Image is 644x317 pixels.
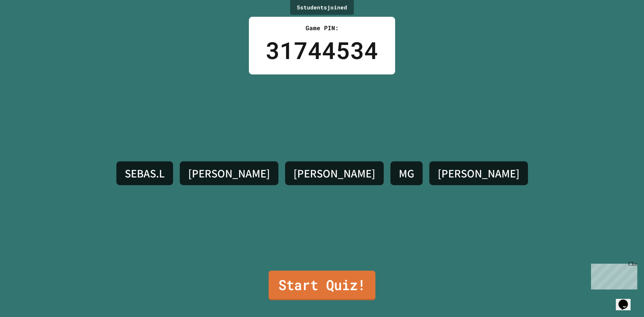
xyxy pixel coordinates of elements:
[616,290,637,310] iframe: chat widget
[399,166,414,180] h4: MG
[588,261,637,289] iframe: chat widget
[266,33,378,68] div: 31744534
[3,3,46,43] div: Chat with us now!Close
[266,23,378,33] div: Game PIN:
[125,166,165,180] h4: SEBAS.L
[269,271,375,300] a: Start Quiz!
[188,166,270,180] h4: [PERSON_NAME]
[293,166,375,180] h4: [PERSON_NAME]
[438,166,520,180] h4: [PERSON_NAME]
